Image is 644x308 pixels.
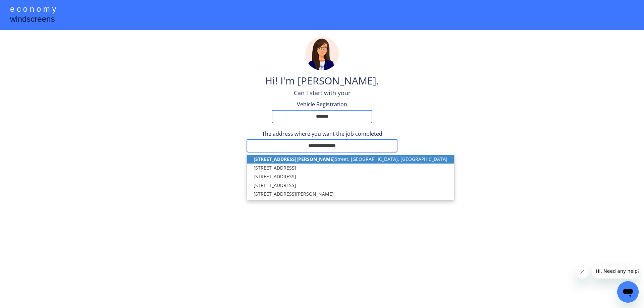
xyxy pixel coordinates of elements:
[254,156,335,162] strong: [STREET_ADDRESS][PERSON_NAME]
[288,101,356,108] div: Vehicle Registration
[592,264,639,279] iframe: Message from company
[247,181,454,190] p: [STREET_ADDRESS]
[247,190,454,198] p: [STREET_ADDRESS][PERSON_NAME]
[305,37,339,70] img: madeline.png
[576,265,589,279] iframe: Close message
[265,74,379,89] div: Hi! I'm [PERSON_NAME].
[247,172,454,181] p: [STREET_ADDRESS]
[4,5,48,10] span: Hi. Need any help?
[247,155,454,164] p: Street, [GEOGRAPHIC_DATA], [GEOGRAPHIC_DATA]
[247,130,397,137] div: The address where you want the job completed
[294,89,351,97] div: Can I start with your
[617,281,639,303] iframe: Button to launch messaging window
[10,3,56,16] div: e c o n o m y
[247,164,454,172] p: [STREET_ADDRESS]
[10,13,55,26] div: windscreens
